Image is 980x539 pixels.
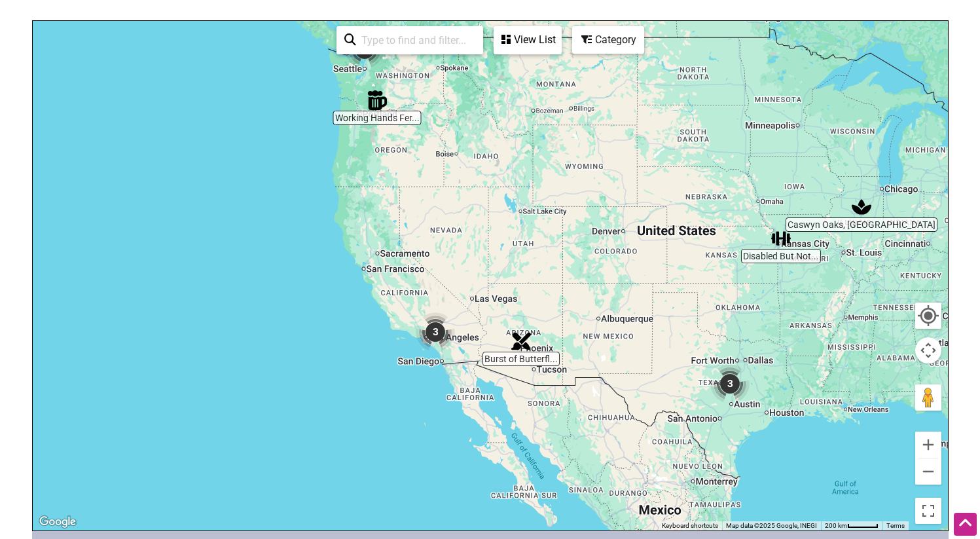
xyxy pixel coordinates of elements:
[572,26,644,54] div: Filter by category
[886,522,905,529] a: Terms (opens in new tab)
[36,513,79,530] img: Google
[852,197,871,217] div: Caswyn Oaks, LMT
[915,384,941,411] button: Drag Pegman onto the map to open Street View
[367,90,387,110] div: Working Hands Fermentation
[726,522,817,529] span: Map data ©2025 Google, INEGI
[915,337,941,363] button: Map camera controls
[954,513,977,536] div: Scroll Back to Top
[495,28,560,52] div: View List
[336,26,483,54] div: Type to search and filter
[915,458,941,485] button: Zoom out
[825,522,847,529] span: 200 km
[821,521,882,530] button: Map Scale: 200 km per 44 pixels
[915,303,941,329] button: Your Location
[915,432,941,458] button: Zoom in
[511,331,531,351] div: Burst of Butterflies Create & Paint Studio
[416,312,455,352] div: 3
[494,26,562,54] div: See a list of the visible businesses
[662,521,718,530] button: Keyboard shortcuts
[356,28,475,53] input: Type to find and filter...
[710,364,750,403] div: 3
[915,498,941,524] button: Toggle fullscreen view
[36,513,79,530] a: Open this area in Google Maps (opens a new window)
[573,28,643,52] div: Category
[771,229,791,248] div: Disabled But Not Really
